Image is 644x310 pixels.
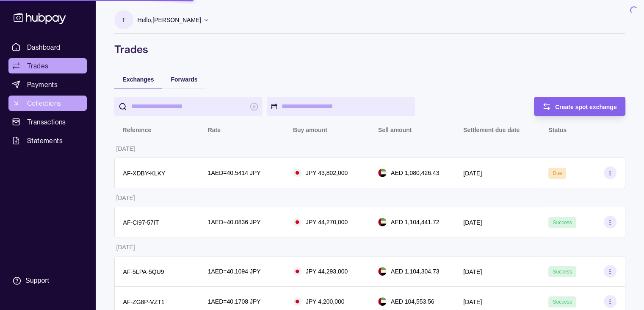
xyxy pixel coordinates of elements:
[138,15,202,25] p: Hello, [PERSON_NAME]
[555,104,617,110] span: Create spot exchange
[27,117,66,127] span: Transactions
[463,219,482,226] p: [DATE]
[171,76,197,83] span: Forwards
[208,267,261,276] p: 1 AED = 40.1094 JPY
[27,135,63,146] span: Statements
[27,61,48,71] span: Trades
[378,127,412,133] p: Sell amount
[293,169,301,177] img: jp
[123,219,159,226] p: AF-CI97-57IT
[553,299,572,305] span: Success
[463,170,482,177] p: [DATE]
[8,39,87,55] a: Dashboard
[293,267,301,276] img: jp
[8,96,87,111] a: Collections
[306,217,348,227] p: JPY 44,270,000
[391,168,439,178] p: AED 1,080,426.43
[463,299,482,305] p: [DATE]
[8,114,87,130] a: Transactions
[27,98,61,108] span: Collections
[122,15,126,25] p: T
[391,217,439,227] p: AED 1,104,441.72
[8,58,87,73] a: Trades
[378,267,387,276] img: ae
[208,297,261,306] p: 1 AED = 40.1708 JPY
[293,127,327,133] p: Buy amount
[553,220,572,225] span: Success
[8,272,87,290] a: Support
[306,168,348,178] p: JPY 43,802,000
[463,268,482,275] p: [DATE]
[123,299,165,305] p: AF-ZG8P-VZT1
[123,127,152,133] p: Reference
[463,127,520,133] p: Settlement due date
[116,145,135,152] p: [DATE]
[378,169,387,177] img: ae
[208,168,261,178] p: 1 AED = 40.5414 JPY
[293,218,301,226] img: jp
[131,97,246,116] input: search
[293,297,301,306] img: jp
[548,127,567,133] p: Status
[378,218,387,226] img: ae
[114,42,625,56] h1: Trades
[208,217,261,227] p: 1 AED = 40.0836 JPY
[553,170,562,176] span: Due
[306,267,348,276] p: JPY 44,293,000
[123,170,166,177] p: AF-XDBY-KLKY
[391,297,434,306] p: AED 104,553.56
[553,269,572,275] span: Success
[25,276,49,285] div: Support
[208,127,221,133] p: Rate
[8,133,87,148] a: Statements
[391,267,439,276] p: AED 1,104,304.73
[27,79,58,90] span: Payments
[116,194,135,201] p: [DATE]
[116,244,135,251] p: [DATE]
[534,97,625,116] button: Create spot exchange
[123,76,154,83] span: Exchanges
[306,297,345,306] p: JPY 4,200,000
[8,77,87,92] a: Payments
[27,42,61,52] span: Dashboard
[378,297,387,306] img: ae
[123,268,164,275] p: AF-5LPA-5QU9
